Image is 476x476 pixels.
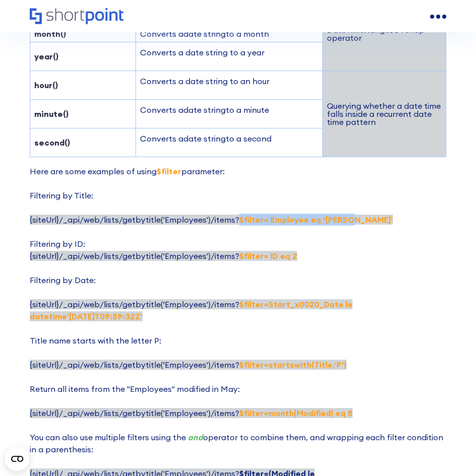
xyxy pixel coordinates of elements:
span: date string [183,29,226,39]
span: {siteUrl}/_api/web/lists/getbytitle('Employees')/items? [30,360,347,370]
span: date string [183,105,226,115]
strong: ) [55,80,58,90]
div: DateTimeRangesOverlap operator [327,26,442,42]
p: Converts a date string to an hour [140,75,318,87]
strong: $filter= Employee eq ‘[PERSON_NAME]' [239,215,393,225]
strong: hour( [34,80,55,90]
strong: month() [34,29,66,39]
strong: $filter= ID eq 2 [239,251,297,261]
strong: $filter=startswith(Title,‘P’) [239,360,347,370]
iframe: Chat Widget [295,359,476,476]
td: Querying whether a date time falls inside a recurrent date time pattern [322,71,446,157]
strong: second() [34,138,70,148]
p: Converts a date string to a year [140,46,318,58]
strong: year() [34,51,58,61]
span: {siteUrl}/_api/web/lists/getbytitle('Employees')/items? [30,299,353,321]
strong: $filter=month(Modified) eq 5 [239,408,353,418]
strong: minute() [34,109,69,119]
span: {siteUrl}/_api/web/lists/getbytitle('Employees')/items? [30,408,353,418]
button: Open CMP widget [5,447,29,471]
span: {siteUrl}/_api/web/lists/getbytitle('Employees')/items? [30,215,393,225]
p: Converts a to a minute [140,104,318,116]
strong: $filter [157,166,181,176]
span: {siteUrl}/_api/web/lists/getbytitle('Employees')/items? [30,251,297,261]
em: and [188,432,203,442]
a: open menu [430,9,446,25]
td: Converts a to a month [136,26,323,42]
a: Home [30,8,123,25]
span: date string [183,133,226,144]
p: Converts a to a second [140,132,318,145]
